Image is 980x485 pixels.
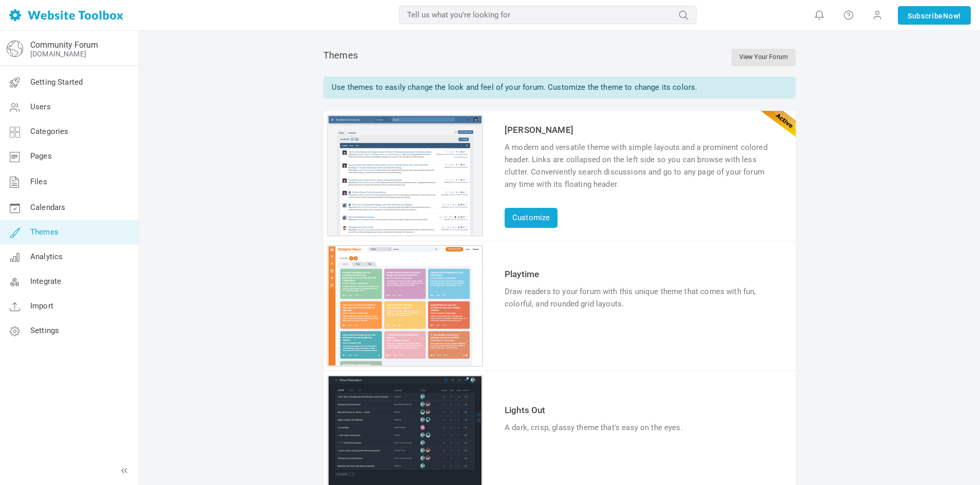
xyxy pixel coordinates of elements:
span: Analytics [30,252,63,261]
div: Themes [323,49,796,66]
a: Customize theme [329,228,482,237]
input: Tell us what you're looking for [399,6,697,24]
a: SubscribeNow! [898,6,971,25]
div: Use themes to easily change the look and feel of your forum. Customize the theme to change its co... [323,76,796,99]
img: globe-icon.png [7,41,23,57]
div: A modern and versatile theme with simple layouts and a prominent colored header. Links are collap... [505,141,778,190]
span: Import [30,301,53,311]
a: Customize [505,208,558,228]
a: [DOMAIN_NAME] [30,50,86,58]
span: Users [30,102,51,111]
div: Draw readers to your forum with this unique theme that comes with fun, colorful, and rounded grid... [505,285,778,310]
span: Now! [943,10,961,22]
span: Settings [30,326,59,335]
span: Calendars [30,203,65,212]
a: Playtime [505,269,539,279]
span: Files [30,177,47,186]
a: Community Forum [30,40,98,50]
span: Pages [30,151,52,161]
span: Categories [30,127,69,136]
td: [PERSON_NAME] [502,121,780,139]
a: Lights Out [505,405,546,415]
img: angela_thumb.jpg [329,116,482,235]
img: playtime_thumb.jpg [329,246,482,365]
span: Getting Started [30,77,83,87]
span: Themes [30,227,59,237]
span: Integrate [30,277,61,286]
div: A dark, crisp, glassy theme that's easy on the eyes. [505,421,778,434]
a: Preview theme [329,358,482,367]
a: View Your Forum [732,49,796,66]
